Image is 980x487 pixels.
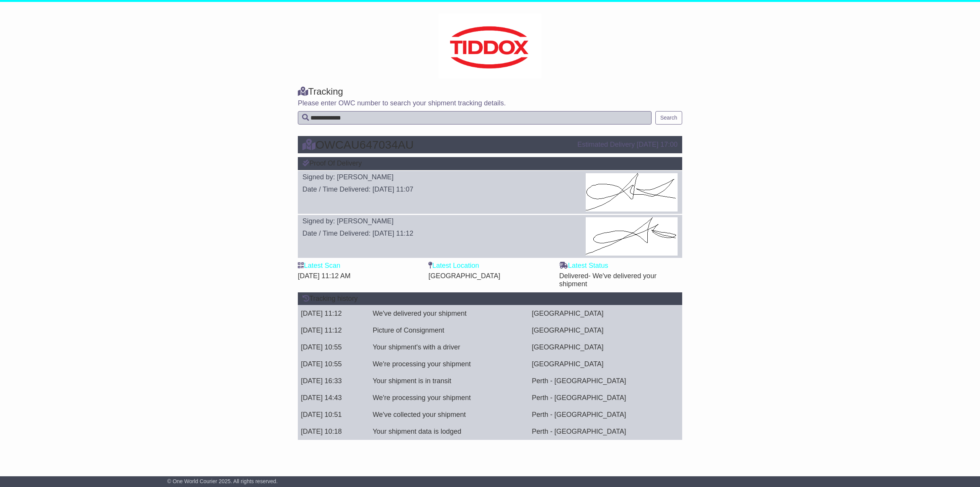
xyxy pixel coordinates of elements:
[167,478,278,484] span: © One World Courier 2025. All rights reserved.
[298,356,369,373] td: [DATE] 10:55
[298,390,369,407] td: [DATE] 14:43
[369,305,529,322] td: We've delivered your shipment
[298,423,369,440] td: [DATE] 10:18
[529,407,682,423] td: Perth - [GEOGRAPHIC_DATA]
[529,339,682,356] td: [GEOGRAPHIC_DATA]
[529,390,682,407] td: Perth - [GEOGRAPHIC_DATA]
[529,423,682,440] td: Perth - [GEOGRAPHIC_DATA]
[369,390,529,407] td: We're processing your shipment
[529,356,682,373] td: [GEOGRAPHIC_DATA]
[369,423,529,440] td: Your shipment data is lodged
[302,217,578,226] div: Signed by: [PERSON_NAME]
[577,141,678,149] div: Estimated Delivery [DATE] 17:00
[428,272,500,280] span: [GEOGRAPHIC_DATA]
[298,322,369,339] td: [DATE] 11:12
[559,272,657,288] span: Delivered
[302,173,578,182] div: Signed by: [PERSON_NAME]
[298,86,682,97] div: Tracking
[369,356,529,373] td: We're processing your shipment
[369,407,529,423] td: We've collected your shipment
[586,217,678,256] img: GetPodImagePublic
[529,322,682,339] td: [GEOGRAPHIC_DATA]
[529,373,682,390] td: Perth - [GEOGRAPHIC_DATA]
[298,272,351,280] span: [DATE] 11:12 AM
[298,99,682,108] p: Please enter OWC number to search your shipment tracking details.
[299,138,573,151] div: OWCAU647034AU
[428,262,479,270] label: Latest Location
[439,13,541,79] img: GetCustomerLogo
[302,230,578,238] div: Date / Time Delivered: [DATE] 11:12
[655,111,682,125] button: Search
[369,339,529,356] td: Your shipment's with a driver
[302,185,578,194] div: Date / Time Delivered: [DATE] 11:07
[298,407,369,423] td: [DATE] 10:51
[559,262,608,270] label: Latest Status
[369,373,529,390] td: Your shipment is in transit
[298,305,369,322] td: [DATE] 11:12
[298,373,369,390] td: [DATE] 16:33
[559,272,657,288] span: - We've delivered your shipment
[298,292,682,305] div: Tracking history
[369,322,529,339] td: Picture of Consignment
[298,339,369,356] td: [DATE] 10:55
[529,305,682,322] td: [GEOGRAPHIC_DATA]
[586,173,678,212] img: GetPodImagePublic
[298,262,340,270] label: Latest Scan
[298,157,682,170] div: Proof Of Delivery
